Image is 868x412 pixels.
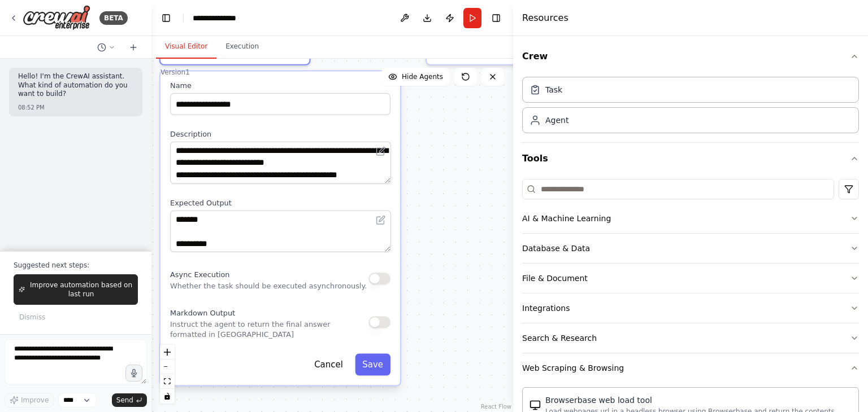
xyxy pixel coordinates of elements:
div: Crew [522,72,859,142]
button: zoom out [160,360,175,374]
button: View output [476,45,527,59]
button: Switch to previous chat [93,41,120,54]
div: Browserbase web load tool [545,395,835,406]
div: Integrations [522,303,570,314]
h4: Resources [522,11,568,25]
img: Logo [23,5,90,30]
button: Database & Data [522,234,859,263]
button: Cancel [307,354,350,376]
div: Search & Research [522,332,597,344]
div: Agent [545,115,568,126]
div: Web Scraping & Browsing [522,362,624,374]
label: Name [170,81,390,91]
label: Description [170,129,390,139]
div: BETA [99,11,128,25]
img: BrowserbaseLoadTool [530,400,541,411]
button: Improve [5,393,54,407]
nav: breadcrumb [193,12,246,24]
button: Hide right sidebar [488,10,504,26]
button: Search & Research [522,323,859,353]
button: Send [112,393,147,407]
span: Hide Agents [402,72,443,81]
span: Improve [21,396,49,405]
button: Web Scraping & Browsing [522,353,859,383]
p: Suggested next steps: [14,261,138,270]
button: Click to speak your automation idea [125,365,142,382]
button: Integrations [522,293,859,323]
button: Open in editor [374,213,388,227]
button: Start a new chat [124,41,142,54]
div: Task [545,84,562,95]
button: zoom in [160,345,175,360]
div: File & Document [522,273,588,284]
button: File & Document [522,264,859,293]
div: AI & Machine Learning [522,213,611,224]
span: Send [116,396,133,405]
span: Dismiss [19,313,45,322]
span: Improve automation based on last run [29,280,133,299]
button: Open in side panel [263,45,305,59]
a: React Flow attribution [481,404,511,410]
button: Execution [216,35,268,59]
button: Save [355,354,390,376]
button: Hide left sidebar [158,10,174,26]
p: Hello! I'm the CrewAI assistant. What kind of automation do you want to build? [18,72,133,99]
div: Database & Data [522,243,590,254]
p: Whether the task should be executed asynchronously. [170,281,367,291]
div: 08:52 PM [18,103,133,112]
label: Expected Output [170,198,390,208]
button: fit view [160,374,175,389]
button: Dismiss [14,309,51,325]
div: Version 1 [160,68,190,77]
button: View output [209,45,261,59]
button: Open in editor [374,144,388,159]
button: toggle interactivity [160,389,175,404]
button: Crew [522,41,859,72]
button: Visual Editor [156,35,216,59]
button: AI & Machine Learning [522,204,859,233]
div: React Flow controls [160,345,175,404]
button: Hide Agents [381,68,450,86]
span: Markdown Output [170,309,235,317]
button: Tools [522,143,859,174]
button: Improve automation based on last run [14,274,138,305]
span: Async Execution [170,270,229,279]
p: Instruct the agent to return the final answer formatted in [GEOGRAPHIC_DATA] [170,320,368,339]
